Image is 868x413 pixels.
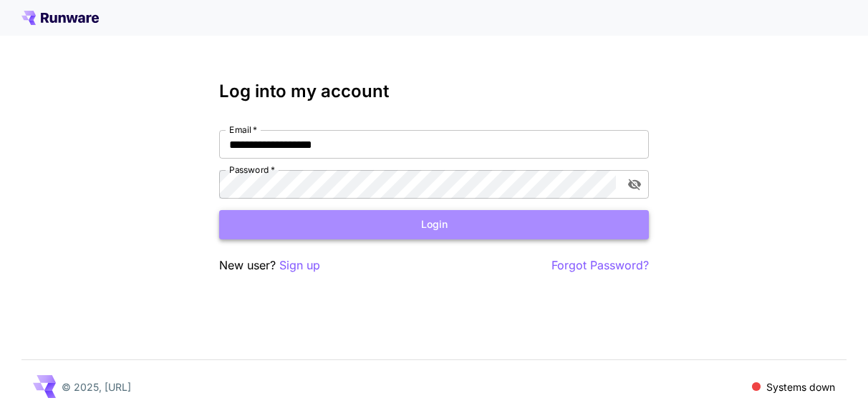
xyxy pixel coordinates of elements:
button: Forgot Password? [551,257,649,274]
button: Sign up [279,257,320,274]
p: New user? [219,257,320,274]
button: Login [219,210,649,239]
label: Password [229,164,275,176]
h3: Log into my account [219,81,649,101]
p: © 2025, [URL] [62,379,131,394]
button: toggle password visibility [622,171,647,197]
label: Email [229,124,257,136]
p: Systems down [766,379,835,394]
